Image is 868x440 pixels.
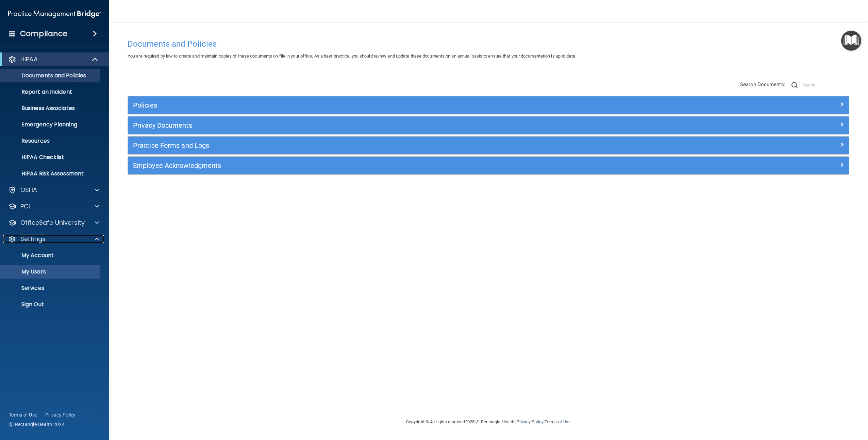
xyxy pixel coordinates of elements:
[133,122,664,129] h5: Privacy Documents
[4,268,97,275] p: My Users
[8,7,101,21] img: PMB logo
[133,142,664,149] h5: Practice Forms and Logs
[20,202,30,210] p: PCI
[9,421,65,428] span: Ⓒ Rectangle Health 2024
[4,154,97,161] p: HIPAA Checklist
[20,219,85,227] p: OfficeSafe University
[128,40,849,48] h4: Documents and Policies
[803,80,849,90] input: Search
[20,235,46,243] p: Settings
[791,82,798,88] img: ic-search.3b580494.png
[9,411,37,418] a: Terms of Use
[20,55,38,63] p: HIPAA
[45,411,76,418] a: Privacy Policy
[4,285,97,292] p: Services
[133,101,664,109] h5: Policies
[516,419,543,424] a: Privacy Policy
[8,55,99,63] a: HIPAA
[133,160,844,171] a: Employee Acknowledgments
[133,100,844,111] a: Policies
[4,72,97,79] p: Documents and Policies
[750,392,860,419] iframe: Drift Widget Chat Controller
[8,202,99,210] a: PCI
[8,219,99,227] a: OfficeSafe University
[8,235,99,243] a: Settings
[20,186,37,194] p: OSHA
[4,89,97,95] p: Report an Incident
[364,411,613,433] div: Copyright © All rights reserved 2025 @ Rectangle Health | |
[545,419,571,424] a: Terms of Use
[4,252,97,259] p: My Account
[20,29,67,38] h4: Compliance
[133,120,844,131] a: Privacy Documents
[133,162,664,169] h5: Employee Acknowledgments
[128,53,576,59] span: You are required by law to create and maintain copies of these documents on file in your office. ...
[4,105,97,112] p: Business Associates
[841,31,861,51] button: Open Resource Center
[4,138,97,144] p: Resources
[4,121,97,128] p: Emergency Planning
[740,81,785,88] span: Search Documents:
[4,170,97,177] p: HIPAA Risk Assessment
[133,140,844,151] a: Practice Forms and Logs
[4,301,97,308] p: Sign Out
[8,186,99,194] a: OSHA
